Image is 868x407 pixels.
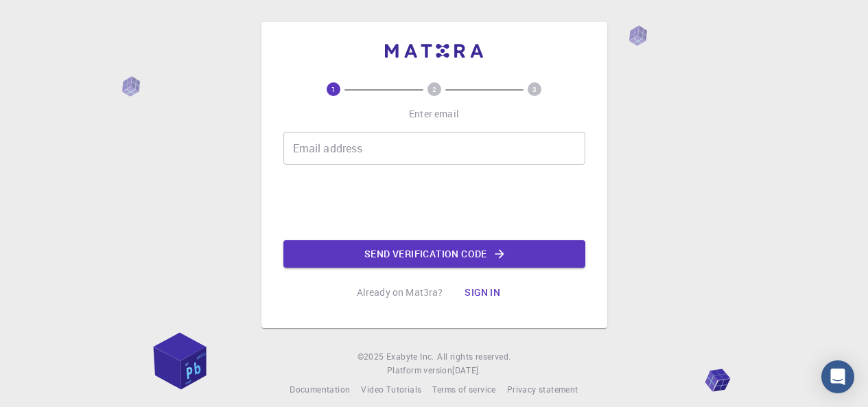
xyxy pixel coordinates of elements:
span: Video Tutorials [361,384,421,395]
span: © 2025 [357,350,386,364]
a: Exabyte Inc. [386,350,434,364]
a: [DATE]. [452,364,481,377]
p: Already on Mat3ra? [357,286,443,299]
span: Terms of service [432,384,495,395]
button: Send verification code [283,240,585,268]
iframe: reCAPTCHA [330,176,539,229]
text: 2 [432,84,436,94]
p: Enter email [409,107,459,121]
span: [DATE] . [452,364,481,375]
span: Platform version [387,364,452,377]
span: Exabyte Inc. [386,351,434,362]
text: 3 [532,84,537,94]
span: All rights reserved. [437,350,511,364]
a: Video Tutorials [361,383,421,397]
text: 1 [331,84,336,94]
a: Privacy statement [507,383,578,397]
a: Documentation [290,383,350,397]
span: Documentation [290,384,350,395]
button: Sign in [454,279,511,306]
span: Privacy statement [507,384,578,395]
a: Terms of service [432,383,495,397]
div: Open Intercom Messenger [821,360,854,393]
